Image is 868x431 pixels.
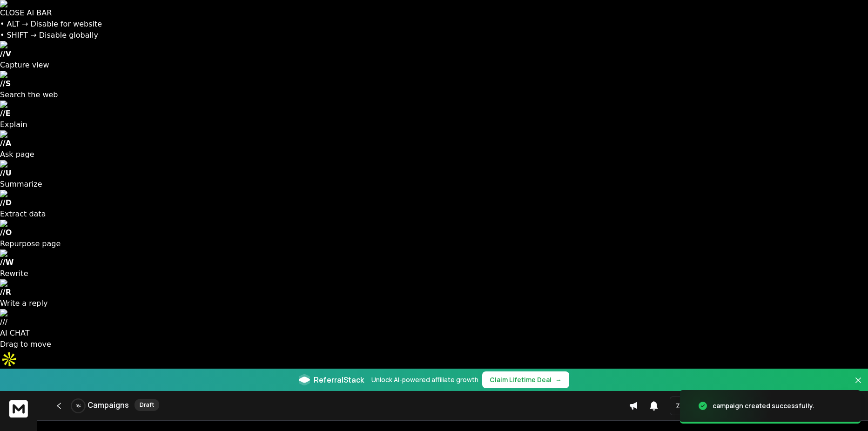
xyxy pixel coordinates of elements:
h1: Campaigns [87,399,129,411]
p: 0 % [76,403,81,409]
span: ReferralStack [314,374,364,385]
span: → [555,375,562,384]
p: Unlock AI-powered affiliate growth [371,375,478,384]
button: Claim Lifetime Deal→ [482,371,569,388]
button: Close banner [852,374,864,397]
div: campaign created successfully. [713,401,814,411]
div: Draft [135,399,159,411]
